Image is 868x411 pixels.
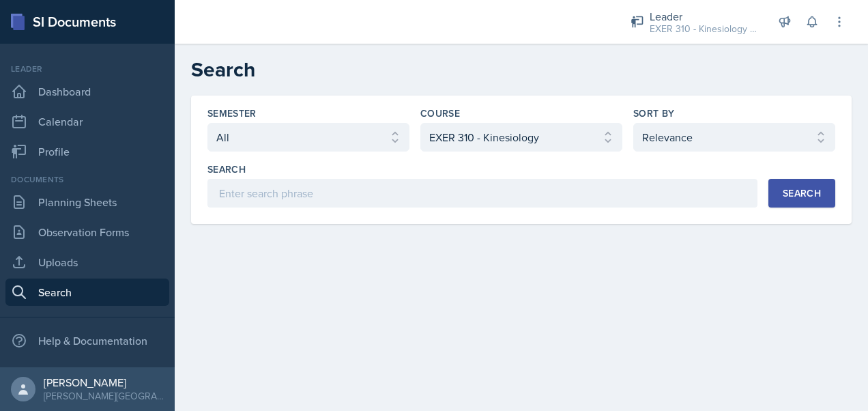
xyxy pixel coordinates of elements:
[207,162,246,176] label: Search
[5,173,169,186] div: Documents
[768,179,835,208] button: Search
[5,108,169,135] a: Calendar
[5,63,169,75] div: Leader
[420,107,460,120] label: Course
[5,279,169,306] a: Search
[44,375,164,389] div: [PERSON_NAME]
[5,218,169,246] a: Observation Forms
[633,107,674,120] label: Sort By
[5,138,169,165] a: Profile
[5,188,169,216] a: Planning Sheets
[191,57,852,82] h2: Search
[650,22,759,36] div: EXER 310 - Kinesiology / Fall 2025
[5,78,169,105] a: Dashboard
[44,389,164,403] div: [PERSON_NAME][GEOGRAPHIC_DATA]
[207,179,757,208] input: Enter search phrase
[207,107,257,120] label: Semester
[783,188,821,199] div: Search
[5,249,169,276] a: Uploads
[650,8,759,25] div: Leader
[5,327,169,354] div: Help & Documentation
